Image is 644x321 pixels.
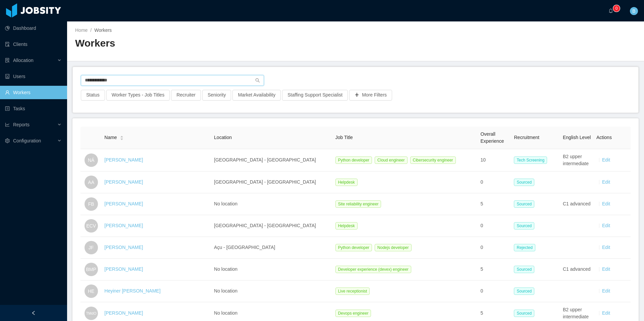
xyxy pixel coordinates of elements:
[5,21,62,35] a: icon: pie-chartDashboard
[5,38,62,51] a: icon: auditClients
[120,137,123,139] i: icon: caret-down
[86,263,96,276] span: BMP
[5,70,62,83] a: icon: robotUsers
[349,90,392,101] button: icon: plusMore Filters
[171,90,201,101] button: Recruiter
[5,86,62,99] a: icon: userWorkers
[5,102,62,115] a: icon: profileTasks
[335,266,411,273] span: Developer experience (devex) engineer
[255,78,260,83] i: icon: search
[104,201,143,206] a: [PERSON_NAME]
[104,288,160,294] a: Heyiner [PERSON_NAME]
[560,193,594,215] td: C1 advanced
[514,201,537,206] a: Sourced
[602,223,610,228] a: Edit
[211,193,333,215] td: No location
[86,308,96,319] span: TMdO
[13,138,41,143] span: Configuration
[104,223,143,228] a: [PERSON_NAME]
[602,288,610,294] a: Edit
[375,244,411,251] span: Nodejs developer
[514,244,535,251] span: Rejected
[514,245,538,250] a: Rejected
[602,157,610,163] a: Edit
[335,222,358,230] span: Helpdesk
[88,197,94,211] span: FB
[13,58,34,63] span: Allocation
[514,310,534,317] span: Sourced
[211,237,333,259] td: Açu - [GEOGRAPHIC_DATA]
[211,215,333,237] td: [GEOGRAPHIC_DATA] - [GEOGRAPHIC_DATA]
[514,135,539,140] span: Recruitment
[514,179,534,186] span: Sourced
[410,156,456,164] span: Cibersecurity engineer
[514,223,537,228] a: Sourced
[75,27,88,33] a: Home
[81,90,105,101] button: Status
[104,310,143,316] a: [PERSON_NAME]
[514,266,537,272] a: Sourced
[5,122,10,127] i: icon: line-chart
[211,172,333,193] td: [GEOGRAPHIC_DATA] - [GEOGRAPHIC_DATA]
[89,241,94,254] span: JF
[88,284,94,298] span: HE
[478,172,511,193] td: 0
[514,157,550,163] a: Tech Screening
[478,215,511,237] td: 0
[90,27,92,33] span: /
[613,5,620,12] sup: 0
[335,179,358,186] span: Helpdesk
[560,149,594,172] td: B2 upper intermediate
[478,149,511,172] td: 10
[211,149,333,172] td: [GEOGRAPHIC_DATA] - [GEOGRAPHIC_DATA]
[88,153,94,167] span: NÁ
[514,222,534,230] span: Sourced
[214,135,232,140] span: Location
[282,90,348,101] button: Staffing Support Specialist
[104,179,143,185] a: [PERSON_NAME]
[375,156,407,164] span: Cloud engineer
[602,266,610,272] a: Edit
[202,90,231,101] button: Seniority
[5,138,10,143] i: icon: setting
[120,135,123,137] i: icon: caret-up
[104,157,143,163] a: [PERSON_NAME]
[335,287,370,295] span: Live receptionist
[560,259,594,280] td: C1 advanced
[478,280,511,302] td: 0
[514,179,537,185] a: Sourced
[104,134,117,141] span: Name
[514,266,534,273] span: Sourced
[13,122,30,127] span: Reports
[478,259,511,280] td: 5
[88,176,94,189] span: AA
[478,193,511,215] td: 5
[608,8,613,13] i: icon: bell
[94,27,112,33] span: Workers
[602,245,610,250] a: Edit
[106,90,170,101] button: Worker Types - Job Titles
[335,310,371,317] span: Devops engineer
[335,200,381,208] span: Site reliability engineer
[602,310,610,316] a: Edit
[514,288,537,294] a: Sourced
[514,287,534,295] span: Sourced
[480,131,504,144] span: Overall Experience
[602,201,610,206] a: Edit
[602,179,610,185] a: Edit
[514,200,534,208] span: Sourced
[104,266,143,272] a: [PERSON_NAME]
[211,259,333,280] td: No location
[335,135,353,140] span: Job Title
[104,245,143,250] a: [PERSON_NAME]
[563,135,591,140] span: English Level
[120,135,124,139] div: Sort
[211,280,333,302] td: No location
[232,90,281,101] button: Market Availability
[514,310,537,316] a: Sourced
[478,237,511,259] td: 0
[335,156,372,164] span: Python developer
[632,7,635,15] span: B
[5,58,10,63] i: icon: solution
[514,156,547,164] span: Tech Screening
